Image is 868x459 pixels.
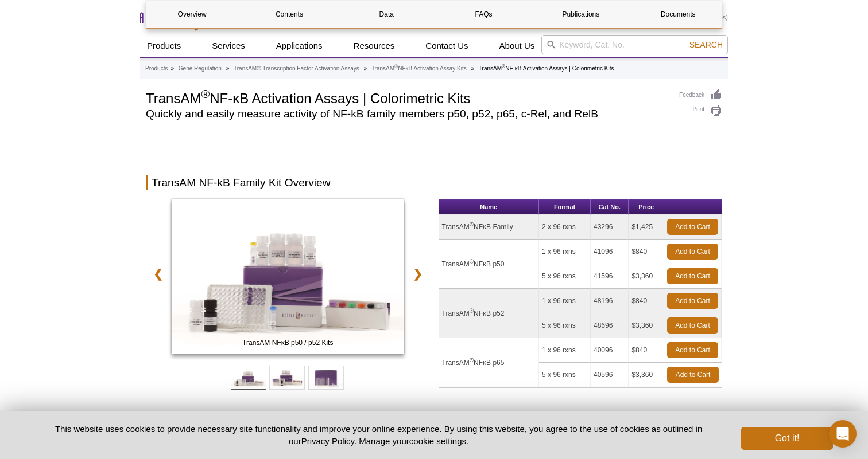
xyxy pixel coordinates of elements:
[470,308,474,314] sup: ®
[394,64,398,69] sup: ®
[243,1,335,28] a: Contents
[205,35,252,57] a: Services
[172,199,404,357] a: TransAM NFκB p50 / p52 Kits
[629,264,664,289] td: $3,360
[170,65,174,72] li: »
[179,64,222,74] a: Gene Regulation
[539,338,591,363] td: 1 x 96 rxns
[539,363,591,387] td: 5 x 96 rxns
[591,215,629,240] td: 43296
[439,289,540,338] td: TransAM NFκB p52
[539,199,591,215] th: Format
[667,293,718,309] a: Add to Cart
[439,215,540,240] td: TransAM NFκB Family
[146,89,668,106] h1: TransAM NF-κB Activation Assays | Colorimetric Kits
[201,88,210,100] sup: ®
[679,89,722,101] a: Feedback
[146,109,668,119] h2: Quickly and easily measure activity of NF-kB family members p50, p52, p65, c-Rel, and RelB
[439,338,540,387] td: TransAM NFκB p65
[541,35,728,54] input: Keyword, Cat. No.
[535,1,626,28] a: Publications
[470,221,474,227] sup: ®
[438,1,529,28] a: FAQs
[539,264,591,289] td: 5 x 96 rxns
[172,199,404,354] img: TransAM NFκB p50 / p52 Kits
[364,65,367,72] li: »
[439,240,540,289] td: TransAM NFκB p50
[35,423,722,447] p: This website uses cookies to provide necessary site functionality and improve your online experie...
[667,268,718,284] a: Add to Cart
[234,64,359,74] a: TransAM® Transcription Factor Activation Assays
[539,313,591,338] td: 5 x 96 rxns
[405,261,430,287] a: ❯
[418,35,475,57] a: Contact Us
[667,317,718,334] a: Add to Cart
[633,1,724,28] a: Documents
[667,219,718,235] a: Add to Cart
[629,199,664,215] th: Price
[146,175,722,190] h2: TransAM NF-kB Family Kit Overview
[145,64,168,74] a: Products
[629,240,664,264] td: $840
[629,215,664,240] td: $1,425
[591,264,629,289] td: 41596
[226,65,230,72] li: »
[409,436,466,446] button: cookie settings
[591,240,629,264] td: 41096
[667,367,719,383] a: Add to Cart
[591,363,629,387] td: 40596
[629,289,664,313] td: $840
[140,35,188,57] a: Products
[502,64,505,69] sup: ®
[479,65,614,72] li: TransAM NF-κB Activation Assays | Colorimetric Kits
[493,35,542,57] a: About Us
[471,65,475,72] li: »
[629,338,664,363] td: $840
[591,199,629,215] th: Cat No.
[741,427,833,450] button: Got it!
[591,289,629,313] td: 48196
[301,436,354,446] a: Privacy Policy
[667,244,718,260] a: Add to Cart
[470,357,474,363] sup: ®
[591,338,629,363] td: 40096
[629,313,664,338] td: $3,360
[686,40,726,50] button: Search
[439,199,540,215] th: Name
[146,1,238,28] a: Overview
[679,104,722,117] a: Print
[174,337,401,348] span: TransAM NFκB p50 / p52 Kits
[470,258,474,265] sup: ®
[146,261,170,287] a: ❮
[539,215,591,240] td: 2 x 96 rxns
[371,64,467,74] a: TransAM®NFκB Activation Assay Kits
[667,342,718,358] a: Add to Cart
[539,240,591,264] td: 1 x 96 rxns
[341,1,432,28] a: Data
[539,289,591,313] td: 1 x 96 rxns
[347,35,402,57] a: Resources
[629,363,664,387] td: $3,360
[689,40,723,49] span: Search
[591,313,629,338] td: 48696
[829,420,857,448] div: Open Intercom Messenger
[269,35,330,57] a: Applications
